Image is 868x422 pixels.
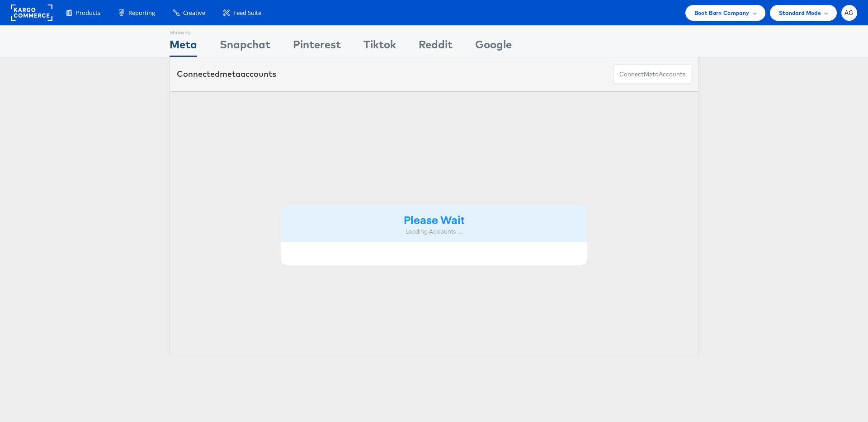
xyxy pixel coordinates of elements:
[233,9,261,17] span: Feed Suite
[170,26,197,37] div: Showing
[779,8,821,18] span: Standard Mode
[419,37,453,57] div: Reddit
[170,37,197,57] div: Meta
[844,10,854,16] span: AG
[644,70,659,79] span: meta
[128,9,155,17] span: Reporting
[475,37,512,57] div: Google
[363,37,396,57] div: Tiktok
[177,68,276,80] div: Connected accounts
[694,8,750,18] span: Boot Barn Company
[220,37,270,57] div: Snapchat
[404,212,464,227] strong: Please Wait
[293,37,341,57] div: Pinterest
[76,9,100,17] span: Products
[288,227,580,236] div: Loading Accounts ....
[183,9,205,17] span: Creative
[220,69,241,79] span: meta
[613,64,691,84] button: ConnectmetaAccounts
